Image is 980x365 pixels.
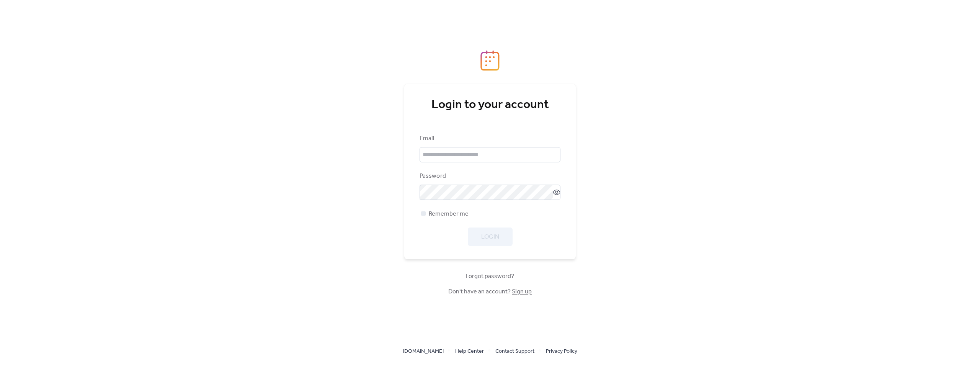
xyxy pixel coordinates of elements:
a: Sign up [512,286,532,298]
span: Remember me [429,210,469,219]
span: Don't have an account? [448,287,532,296]
a: [DOMAIN_NAME] [403,346,444,356]
span: Privacy Policy [546,347,577,356]
div: Email [420,134,559,143]
a: Privacy Policy [546,346,577,356]
a: Contact Support [495,346,534,356]
a: Forgot password? [466,274,514,278]
img: logo [480,50,500,71]
a: Help Center [455,346,484,356]
div: Password [420,172,559,181]
span: Forgot password? [466,272,514,281]
span: [DOMAIN_NAME] [403,347,444,356]
span: Help Center [455,347,484,356]
span: Contact Support [495,347,534,356]
div: Login to your account [420,97,560,113]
